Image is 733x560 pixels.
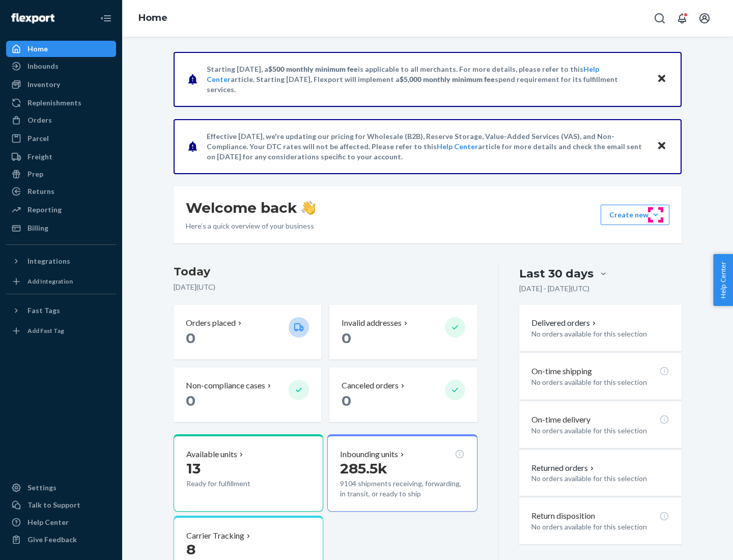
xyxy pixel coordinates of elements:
[27,500,80,510] div: Talk to Support
[531,414,590,426] p: On-time delivery
[6,531,116,548] button: Give Feedback
[6,58,116,74] a: Inbounds
[655,139,668,154] button: Close
[6,323,116,339] a: Add Fast Tag
[531,426,669,436] p: No orders available for this selection
[186,392,195,409] span: 0
[327,434,477,512] button: Inbounding units285.5k9104 shipments receiving, forwarding, in transit, or ready to ship
[27,305,60,316] div: Fast Tags
[27,326,64,335] div: Add Fast Tag
[27,205,62,215] div: Reporting
[27,169,43,179] div: Prep
[601,205,669,225] button: Create new
[186,317,236,329] p: Orders placed
[531,377,669,387] p: No orders available for this selection
[531,317,598,329] button: Delivered orders
[186,380,265,391] p: Non-compliance cases
[174,282,477,292] p: [DATE] ( UTC )
[186,449,237,460] p: Available units
[329,368,477,422] button: Canceled orders 0
[531,473,669,484] p: No orders available for this selection
[27,79,60,90] div: Inventory
[329,305,477,359] button: Invalid addresses 0
[6,202,116,218] a: Reporting
[6,253,116,269] button: Integrations
[531,522,669,532] p: No orders available for this selection
[650,8,670,29] button: Open Search Box
[342,329,351,347] span: 0
[531,366,592,377] p: On-time shipping
[186,479,280,489] p: Ready for fulfillment
[27,517,69,527] div: Help Center
[174,434,323,512] button: Available units13Ready for fulfillment
[207,131,647,162] p: Effective [DATE], we're updating our pricing for Wholesale (B2B), Reserve Storage, Value-Added Se...
[130,4,176,33] ol: breadcrumbs
[6,302,116,319] button: Fast Tags
[342,392,351,409] span: 0
[186,460,201,477] span: 13
[6,220,116,236] a: Billing
[268,65,358,73] span: $500 monthly minimum fee
[27,483,57,493] div: Settings
[519,284,589,294] p: [DATE] - [DATE] ( UTC )
[27,186,54,197] div: Returns
[694,8,715,29] button: Open account menu
[531,510,595,522] p: Return disposition
[27,223,48,233] div: Billing
[6,273,116,290] a: Add Integration
[6,514,116,530] a: Help Center
[27,133,49,144] div: Parcel
[519,266,594,282] div: Last 30 days
[186,530,244,542] p: Carrier Tracking
[655,72,668,87] button: Close
[340,479,464,499] p: 9104 shipments receiving, forwarding, in transit, or ready to ship
[342,380,399,391] p: Canceled orders
[186,329,195,347] span: 0
[186,221,316,231] p: Here’s a quick overview of your business
[138,12,167,23] a: Home
[27,535,77,545] div: Give Feedback
[27,44,48,54] div: Home
[6,130,116,147] a: Parcel
[27,98,81,108] div: Replenishments
[6,480,116,496] a: Settings
[6,183,116,200] a: Returns
[6,497,116,513] a: Talk to Support
[174,368,321,422] button: Non-compliance cases 0
[27,152,52,162] div: Freight
[531,329,669,339] p: No orders available for this selection
[672,8,692,29] button: Open notifications
[186,541,195,558] span: 8
[340,460,387,477] span: 285.5k
[6,112,116,128] a: Orders
[301,201,316,215] img: hand-wave emoji
[27,277,73,286] div: Add Integration
[207,64,647,95] p: Starting [DATE], a is applicable to all merchants. For more details, please refer to this article...
[6,149,116,165] a: Freight
[27,256,70,266] div: Integrations
[6,95,116,111] a: Replenishments
[713,254,733,306] button: Help Center
[6,166,116,182] a: Prep
[6,41,116,57] a: Home
[11,13,54,23] img: Flexport logo
[96,8,116,29] button: Close Navigation
[531,462,596,474] button: Returned orders
[400,75,495,83] span: $5,000 monthly minimum fee
[27,61,59,71] div: Inbounds
[437,142,478,151] a: Help Center
[174,264,477,280] h3: Today
[27,115,52,125] div: Orders
[174,305,321,359] button: Orders placed 0
[6,76,116,93] a: Inventory
[342,317,402,329] p: Invalid addresses
[340,449,398,460] p: Inbounding units
[186,199,316,217] h1: Welcome back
